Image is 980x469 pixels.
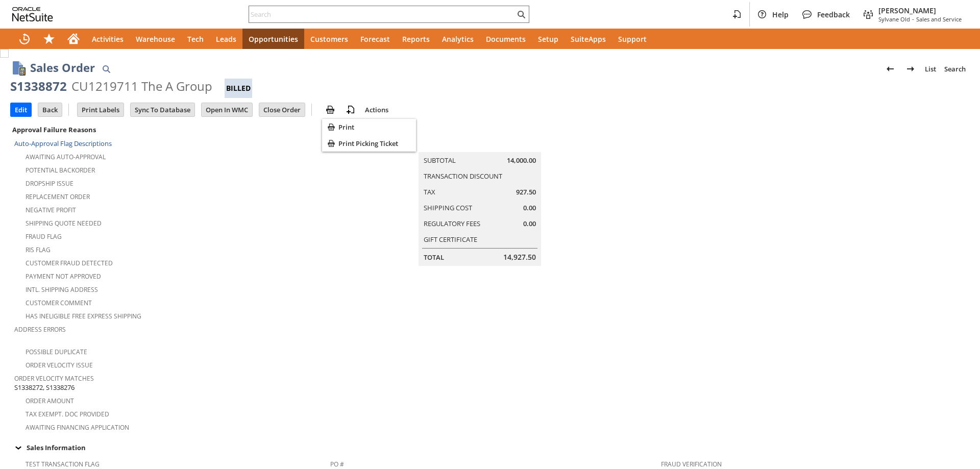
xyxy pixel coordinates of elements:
[304,29,354,49] a: Customers
[322,135,416,152] div: Print Picking Ticket
[345,104,357,116] img: add-record.svg
[26,259,113,267] a: Customer Fraud Detected
[330,460,344,468] a: PO #
[26,179,73,188] a: Dropship Issue
[360,34,390,44] span: Forecast
[538,34,558,44] span: Setup
[26,397,74,405] a: Order Amount
[26,312,141,320] a: Has Ineligible Free Express Shipping
[480,29,532,49] a: Documents
[10,441,970,454] td: Sales Information
[618,34,647,44] span: Support
[61,29,86,49] a: Home
[322,119,416,135] div: Print
[486,34,526,44] span: Documents
[92,34,124,44] span: Activities
[661,460,722,468] a: Fraud Verification
[11,103,31,116] input: Edit
[10,123,326,136] div: Approval Failure Reasons
[916,15,962,23] span: Sales and Service
[26,166,95,175] a: Potential Backorder
[324,104,336,116] img: print.svg
[78,103,124,116] input: Print Labels
[354,29,396,49] a: Forecast
[26,219,102,228] a: Shipping Quote Needed
[904,63,917,75] img: Next
[71,78,212,94] div: CU1219711 The A Group
[14,139,112,148] a: Auto-Approval Flag Descriptions
[86,29,130,49] a: Activities
[817,10,850,19] span: Feedback
[772,10,789,19] span: Help
[259,103,305,116] input: Close Order
[912,15,914,23] span: -
[878,15,910,23] span: Sylvane Old
[26,423,129,432] a: Awaiting Financing Application
[424,219,480,228] a: Regulatory Fees
[100,63,112,75] img: Quick Find
[361,105,393,114] a: Actions
[26,206,76,214] a: Negative Profit
[26,299,92,307] a: Customer Comment
[338,122,412,132] span: Print
[396,29,436,49] a: Reports
[507,156,536,165] span: 14,000.00
[402,34,430,44] span: Reports
[26,410,109,418] a: Tax Exempt. Doc Provided
[442,34,474,44] span: Analytics
[14,325,66,334] a: Address Errors
[10,78,67,94] div: S1338872
[565,29,612,49] a: SuiteApps
[436,29,480,49] a: Analytics
[18,33,31,45] svg: Recent Records
[12,29,37,49] a: Recent Records
[14,374,94,383] a: Order Velocity Matches
[26,285,98,294] a: Intl. Shipping Address
[424,156,456,165] a: Subtotal
[26,192,90,201] a: Replacement Order
[136,34,175,44] span: Warehouse
[424,253,444,262] a: Total
[26,460,100,468] a: Test Transaction Flag
[210,29,242,49] a: Leads
[216,34,236,44] span: Leads
[26,232,62,241] a: Fraud Flag
[424,203,472,212] a: Shipping Cost
[131,103,194,116] input: Sync To Database
[571,34,606,44] span: SuiteApps
[940,61,970,77] a: Search
[310,34,348,44] span: Customers
[12,7,53,21] svg: logo
[10,441,966,454] div: Sales Information
[26,245,51,254] a: RIS flag
[523,219,536,229] span: 0.00
[26,272,101,281] a: Payment not approved
[14,383,75,392] span: S1338272, S1338276
[921,61,940,77] a: List
[26,361,93,369] a: Order Velocity Issue
[503,252,536,262] span: 14,927.50
[424,171,502,181] a: Transaction Discount
[532,29,565,49] a: Setup
[26,348,87,356] a: Possible Duplicate
[187,34,204,44] span: Tech
[38,103,62,116] input: Back
[30,59,95,76] h1: Sales Order
[424,187,435,196] a: Tax
[37,29,61,49] div: Shortcuts
[225,79,252,98] div: Billed
[43,33,55,45] svg: Shortcuts
[424,235,477,244] a: Gift Certificate
[516,187,536,197] span: 927.50
[419,136,541,152] caption: Summary
[202,103,252,116] input: Open In WMC
[130,29,181,49] a: Warehouse
[884,63,896,75] img: Previous
[26,153,106,161] a: Awaiting Auto-Approval
[612,29,653,49] a: Support
[515,8,527,20] svg: Search
[523,203,536,213] span: 0.00
[338,139,412,148] span: Print Picking Ticket
[249,34,298,44] span: Opportunities
[249,8,515,20] input: Search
